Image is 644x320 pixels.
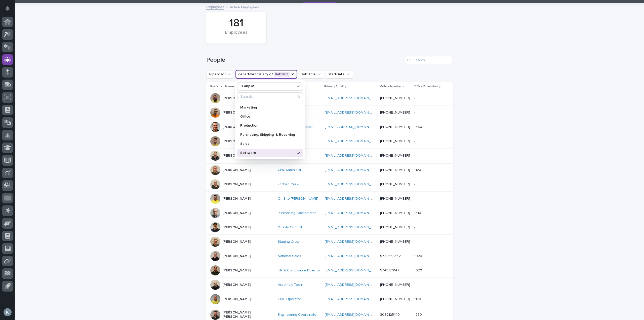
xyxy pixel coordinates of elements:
a: [EMAIL_ADDRESS][DOMAIN_NAME] [325,226,382,229]
p: - [414,282,416,287]
tr: [PERSON_NAME]On-Site Crew [EMAIL_ADDRESS][DOMAIN_NAME] [PHONE_NUMBER]-- [206,105,453,120]
button: startDate [326,70,353,78]
p: - [414,239,416,244]
div: Employees [215,30,258,41]
p: [PERSON_NAME] [222,254,251,258]
a: [EMAIL_ADDRESS][DOMAIN_NAME] [325,96,382,100]
p: [PERSON_NAME] [222,125,251,129]
a: [EMAIL_ADDRESS][DOMAIN_NAME] [325,154,382,157]
a: [EMAIL_ADDRESS][DOMAIN_NAME] [325,240,382,243]
p: [PERSON_NAME] [222,168,251,172]
a: [EMAIL_ADDRESS][DOMAIN_NAME] [325,168,382,172]
p: is any of [240,84,255,88]
p: Software [240,151,295,155]
p: Office [240,115,295,118]
p: - [414,224,416,230]
button: department [236,70,297,78]
tr: [PERSON_NAME]On-Site [PERSON_NAME] [EMAIL_ADDRESS][DOMAIN_NAME] [PHONE_NUMBER]-- [206,192,453,206]
p: - [414,153,416,158]
a: Assembly Tech [278,283,302,287]
p: Mobile Number [380,84,402,89]
a: [PHONE_NUMBER] [380,168,410,172]
div: Notifications [6,6,13,14]
tr: [PERSON_NAME]Shop Crew [EMAIL_ADDRESS][DOMAIN_NAME] [PHONE_NUMBER]-- [206,91,453,105]
h1: People [206,56,403,64]
tr: [PERSON_NAME]Purchasing Coordinator [EMAIL_ADDRESS][DOMAIN_NAME] [PHONE_NUMBER]13101310 [206,206,453,220]
p: Preferred Name [210,84,234,89]
p: [PERSON_NAME] [222,111,251,115]
a: CNC Machinist [278,168,301,172]
a: Engineering Coordinator [278,313,318,317]
a: [EMAIL_ADDRESS][DOMAIN_NAME] [325,297,382,301]
div: 181 [215,17,258,29]
button: Job Title [299,70,324,78]
a: Kitchen Crew [278,182,299,187]
tr: [PERSON_NAME]HR & Compliance Director [EMAIL_ADDRESS][DOMAIN_NAME] 574312014116201620 [206,263,453,278]
p: Purchasing, Shipping, & Receiving [240,133,295,136]
a: 5748558342 [380,254,401,258]
a: CNC Operator [278,297,301,301]
a: [PHONE_NUMBER] [380,226,410,229]
a: [PHONE_NUMBER] [380,125,410,129]
a: [EMAIL_ADDRESS][DOMAIN_NAME] [325,313,382,316]
p: [PERSON_NAME] [222,240,251,244]
p: - [414,196,416,201]
p: Primary Email [324,84,344,89]
tr: [PERSON_NAME]Shop Crew [EMAIL_ADDRESS][DOMAIN_NAME] [PHONE_NUMBER]-- [206,134,453,149]
a: Purchasing Coordinator [278,211,316,215]
p: [PERSON_NAME] [222,96,251,100]
p: Active Employees [230,4,259,10]
a: 3092125140 [380,313,400,316]
p: Office Extension [414,84,438,89]
a: [EMAIL_ADDRESS][DOMAIN_NAME] [325,111,382,114]
p: Sales [240,142,295,146]
a: [EMAIL_ADDRESS][DOMAIN_NAME] [325,183,382,186]
tr: [PERSON_NAME]CNC Machinist [EMAIL_ADDRESS][DOMAIN_NAME] [PHONE_NUMBER]11201120 [206,163,453,177]
p: - [414,181,416,187]
p: - [414,110,416,115]
a: [PHONE_NUMBER] [380,96,410,100]
p: 1120 [414,167,422,172]
a: [EMAIL_ADDRESS][DOMAIN_NAME] [325,125,382,129]
input: Search [405,56,453,64]
a: On-Site [PERSON_NAME] [278,197,318,201]
p: [PERSON_NAME] [222,211,251,215]
tr: [PERSON_NAME]Staging Crew [EMAIL_ADDRESS][DOMAIN_NAME] [PHONE_NUMBER]-- [206,235,453,249]
p: 1620 [414,267,423,273]
tr: [PERSON_NAME]CNC Operator [EMAIL_ADDRESS][DOMAIN_NAME] [PHONE_NUMBER]11701170 [206,292,453,306]
button: supervisor [206,70,234,78]
a: [EMAIL_ADDRESS][DOMAIN_NAME] [325,269,382,272]
a: Staging Crew [278,240,299,244]
a: [PHONE_NUMBER] [380,283,410,287]
a: [EMAIL_ADDRESS][DOMAIN_NAME] [325,197,382,200]
a: [PHONE_NUMBER] [380,111,410,114]
tr: [PERSON_NAME]Kitchen Crew [EMAIL_ADDRESS][DOMAIN_NAME] [PHONE_NUMBER]-- [206,177,453,192]
p: 1750 [414,312,423,317]
p: [PERSON_NAME] [222,283,251,287]
p: [PERSON_NAME] [222,154,251,158]
p: Production [240,124,295,127]
a: 5743120141 [380,269,399,272]
a: Employees [206,4,224,10]
p: [PERSON_NAME] [222,182,251,187]
button: Notifications [2,3,13,14]
a: National Sales [278,254,301,258]
tr: [PERSON_NAME]Director of Production [EMAIL_ADDRESS][DOMAIN_NAME] [PHONE_NUMBER]14501450 [206,120,453,134]
p: [PERSON_NAME] [222,268,251,273]
p: [PERSON_NAME] [PERSON_NAME] [222,310,273,319]
a: [EMAIL_ADDRESS][DOMAIN_NAME] [325,139,382,143]
a: Quality Control [278,225,302,230]
a: [PHONE_NUMBER] [380,197,410,200]
tr: [PERSON_NAME]National Sales [EMAIL_ADDRESS][DOMAIN_NAME] 574855834219201920 [206,249,453,263]
p: [PERSON_NAME] [222,225,251,230]
p: 1920 [414,253,423,258]
a: [PHONE_NUMBER] [380,154,410,157]
tr: [PERSON_NAME]Service Tech [EMAIL_ADDRESS][DOMAIN_NAME] [PHONE_NUMBER]-- [206,149,453,163]
a: [PHONE_NUMBER] [380,139,410,143]
a: [PHONE_NUMBER] [380,297,410,301]
p: [PERSON_NAME] [222,139,251,144]
button: users-avatar [2,307,13,317]
a: [EMAIL_ADDRESS][DOMAIN_NAME] [325,283,382,287]
p: Marketing [240,106,295,109]
p: - [414,138,416,144]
